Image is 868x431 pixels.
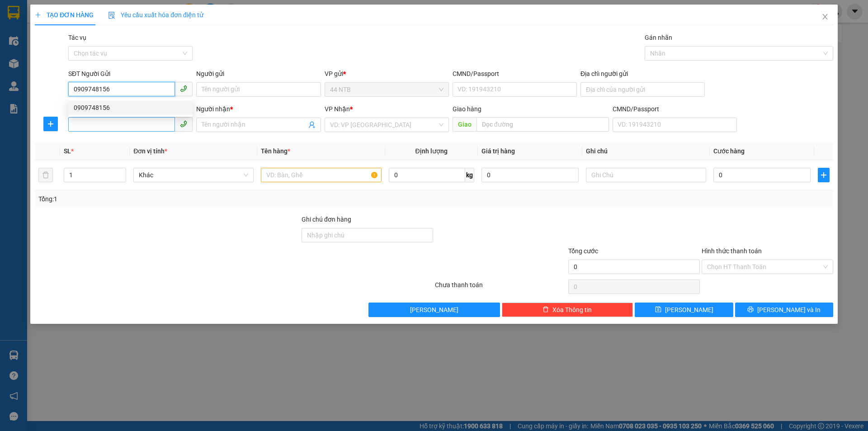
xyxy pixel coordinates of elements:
span: phone [180,120,187,128]
div: Người gửi [196,69,321,79]
button: save[PERSON_NAME] [635,303,733,317]
button: deleteXóa Thông tin [502,303,633,317]
span: user-add [308,121,316,128]
span: VP Nhận [325,105,350,113]
input: Địa chỉ của người gửi [580,82,705,97]
span: Giá trị hàng [481,147,515,155]
div: Người nhận [196,104,321,114]
span: plus [35,12,41,18]
button: delete [38,168,53,182]
input: Ghi chú đơn hàng [302,228,433,242]
div: SĐT Người Gửi [68,69,193,79]
span: [PERSON_NAME] và In [757,305,821,315]
span: kg [465,168,474,182]
div: CMND/Passport [453,69,577,79]
span: delete [542,306,549,313]
span: Giao hàng [453,105,481,113]
span: Yêu cầu xuất hóa đơn điện tử [108,11,203,19]
button: [PERSON_NAME] [368,303,500,317]
input: Dọc đường [476,117,609,132]
span: save [655,306,661,313]
span: Định lượng [415,147,448,155]
span: Khác [139,168,248,182]
span: plus [818,171,829,179]
span: close [821,13,829,20]
span: printer [747,306,754,313]
div: Địa chỉ người gửi [580,69,705,79]
span: Cước hàng [713,147,745,155]
span: Đơn vị tính [133,147,167,155]
label: Gán nhãn [645,34,672,41]
button: plus [818,168,830,182]
span: plus [44,120,57,128]
span: Giao [453,117,476,132]
span: Tổng cước [568,247,598,255]
div: CMND/Passport [613,104,737,114]
span: [PERSON_NAME] [665,305,713,315]
img: icon [108,12,115,19]
span: phone [180,85,187,92]
div: 0909748156 [74,103,187,113]
span: [PERSON_NAME] [410,305,458,315]
button: plus [43,117,58,131]
div: 0909748156 [68,100,193,115]
button: printer[PERSON_NAME] và In [735,303,833,317]
span: Tên hàng [261,147,290,155]
span: TẠO ĐƠN HÀNG [35,11,94,19]
div: Tổng: 1 [38,194,335,204]
label: Hình thức thanh toán [702,247,762,255]
span: SL [64,147,71,155]
div: Chưa thanh toán [434,280,567,296]
label: Ghi chú đơn hàng [302,216,351,223]
span: Xóa Thông tin [552,305,592,315]
div: VP gửi [325,69,449,79]
label: Tác vụ [68,34,86,41]
span: 44 NTB [330,83,443,96]
input: VD: Bàn, Ghế [261,168,381,182]
input: 0 [481,168,579,182]
button: Close [812,5,838,30]
th: Ghi chú [582,142,710,160]
input: Ghi Chú [586,168,706,182]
